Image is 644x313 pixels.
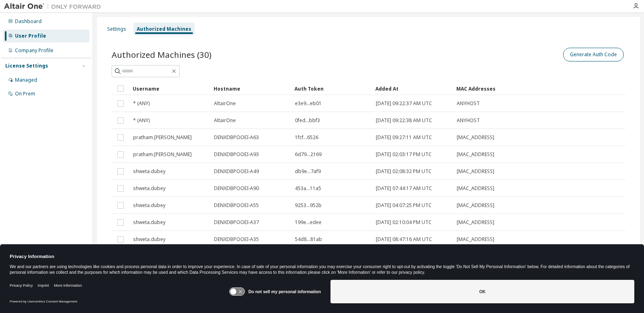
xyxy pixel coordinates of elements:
[376,168,432,175] span: [DATE] 02:08:32 PM UTC
[133,82,207,95] div: Username
[376,134,432,141] span: [DATE] 09:27:11 AM UTC
[133,134,192,141] span: pratham.[PERSON_NAME]
[133,202,165,209] span: shweta.dubey
[457,236,494,243] span: [MAC_ADDRESS]
[214,219,259,226] span: DENXDBPOOEI-A37
[15,77,37,83] div: Managed
[107,26,126,32] div: Settings
[133,151,192,158] span: pratham.[PERSON_NAME]
[214,168,259,175] span: DENXDBPOOEI-A49
[214,100,236,107] span: AltairOne
[15,18,42,25] div: Dashboard
[376,219,432,226] span: [DATE] 02:10:04 PM UTC
[137,26,191,32] div: Authorized Machines
[376,202,432,209] span: [DATE] 04:07:25 PM UTC
[457,151,494,158] span: [MAC_ADDRESS]
[376,151,432,158] span: [DATE] 02:03:17 PM UTC
[456,82,536,95] div: MAC Addresses
[214,151,259,158] span: DENXDBPOOEI-A93
[563,48,624,61] button: Generate Auth Code
[295,185,321,192] span: 453a...11a5
[214,117,236,124] span: AltairOne
[214,236,259,243] span: DENXDBPOOEI-A35
[375,82,450,95] div: Added At
[457,100,480,107] span: ANYHOST
[457,134,494,141] span: [MAC_ADDRESS]
[214,82,288,95] div: Hostname
[133,185,165,192] span: shweta.dubey
[133,168,165,175] span: shweta.dubey
[295,117,320,124] span: 0fed...bbf3
[214,202,259,209] span: DENXDBPOOEI-A55
[4,2,105,11] img: Altair One
[457,117,480,124] span: ANYHOST
[457,202,494,209] span: [MAC_ADDRESS]
[457,168,494,175] span: [MAC_ADDRESS]
[376,185,432,192] span: [DATE] 07:44:17 AM UTC
[5,63,48,69] div: License Settings
[133,117,150,124] span: * (ANY)
[133,236,165,243] span: shweta.dubey
[295,151,322,158] span: 6d79...2169
[15,47,53,54] div: Company Profile
[133,100,150,107] span: * (ANY)
[15,33,46,39] div: User Profile
[294,82,369,95] div: Auth Token
[295,134,318,141] span: 1fcf...6526
[295,202,322,209] span: 9253...952b
[15,91,35,97] div: On Prem
[376,117,432,124] span: [DATE] 09:22:38 AM UTC
[112,49,212,60] span: Authorized Machines (30)
[214,134,259,141] span: DENXDBPOOEI-A63
[295,219,322,226] span: 199e...edee
[295,100,322,107] span: e3e9...eb01
[376,100,432,107] span: [DATE] 09:22:37 AM UTC
[214,185,259,192] span: DENXDBPOOEI-A90
[457,219,494,226] span: [MAC_ADDRESS]
[133,219,165,226] span: shweta.dubey
[295,168,321,175] span: db9e...7af9
[457,185,494,192] span: [MAC_ADDRESS]
[295,236,322,243] span: 54d8...81ab
[376,236,432,243] span: [DATE] 08:47:16 AM UTC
